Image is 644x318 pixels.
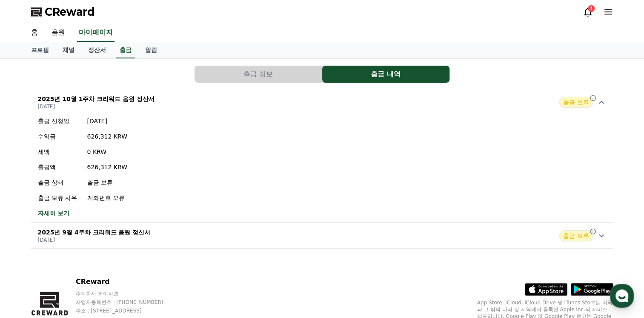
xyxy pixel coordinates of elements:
[38,237,151,243] p: [DATE]
[73,168,87,174] b: 채널톡
[87,117,128,125] p: [DATE]
[87,178,128,187] p: 출금 보류
[76,299,180,306] p: 사업자등록번호 : [PHONE_NUMBER]
[35,98,150,115] div: 이해해주셔서 감사합니다. 한국과 해외 모두 주간정산으로 진행되고 있어 업무 처리 중 혼동이 발생할 수 있어, 보류된 출금내역은 모두 이월 처리되는 점 진심으로 죄송합니다.😂
[81,42,113,58] a: 정산서
[138,42,164,58] a: 알림
[38,178,80,187] p: 출금 상태
[116,42,135,58] a: 출금
[73,168,101,174] span: 이용중
[87,147,128,156] p: 0 KRW
[38,209,128,217] a: 자세히 보기
[10,87,156,119] a: Creward[DATE] 이해해주셔서 감사합니다. 한국과 해외 모두 주간정산으로 진행되고 있어 업무 처리 중 혼동이 발생할 수 있어, 보류된 출금내역은 모두 이월 처리되는 점...
[38,194,80,202] p: 출금 보류 사유
[38,103,155,110] p: [DATE]
[67,91,84,98] div: [DATE]
[31,223,613,249] button: 2025년 9월 4주차 크리워드 음원 정산서 [DATE] 출금 보류
[18,130,79,138] span: 메시지를 입력하세요.
[38,117,80,125] p: 출금 신청일
[38,132,80,141] p: 수익금
[45,5,95,19] span: CReward
[65,168,101,175] a: 채널톡이용중
[24,42,56,58] a: 프로필
[35,90,63,98] div: Creward
[110,247,163,269] a: 설정
[195,66,322,83] a: 출금 정보
[56,42,81,58] a: 채널
[56,247,110,269] a: 대화
[76,290,180,297] p: 주식회사 와이피랩
[27,260,32,267] span: 홈
[559,97,592,108] span: 출금 보류
[24,24,45,42] a: 홈
[76,307,180,314] p: 주소 : [STREET_ADDRESS]
[322,66,450,83] a: 출금 내역
[10,64,60,78] h1: CReward
[588,5,595,12] div: 4
[38,163,80,171] p: 출금액
[78,260,88,267] span: 대화
[53,147,124,154] span: 몇 분 내 답변 받으실 수 있어요
[87,163,128,171] p: 626,312 KRW
[112,69,146,76] span: 운영시간 보기
[31,5,95,19] a: CReward
[87,132,128,141] p: 626,312 KRW
[38,228,151,237] p: 2025년 9월 4주차 크리워드 음원 정산서
[38,95,155,103] p: 2025년 10월 1주차 크리워드 음원 정산서
[31,90,613,223] button: 2025년 10월 1주차 크리워드 음원 정산서 [DATE] 출금 보류 출금 신청일 [DATE] 수익금 626,312 KRW 세액 0 KRW 출금액 626,312 KRW 출금 ...
[322,66,449,83] button: 출금 내역
[45,24,72,42] a: 음원
[195,66,322,83] button: 출금 정보
[76,277,180,287] p: CReward
[87,194,128,202] p: 계좌번호 오류
[3,247,56,269] a: 홈
[77,24,114,42] a: 마이페이지
[583,7,593,17] a: 4
[12,124,154,144] a: 메시지를 입력하세요.
[108,67,156,78] button: 운영시간 보기
[559,230,592,241] span: 출금 보류
[132,260,142,267] span: 설정
[38,147,80,156] p: 세액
